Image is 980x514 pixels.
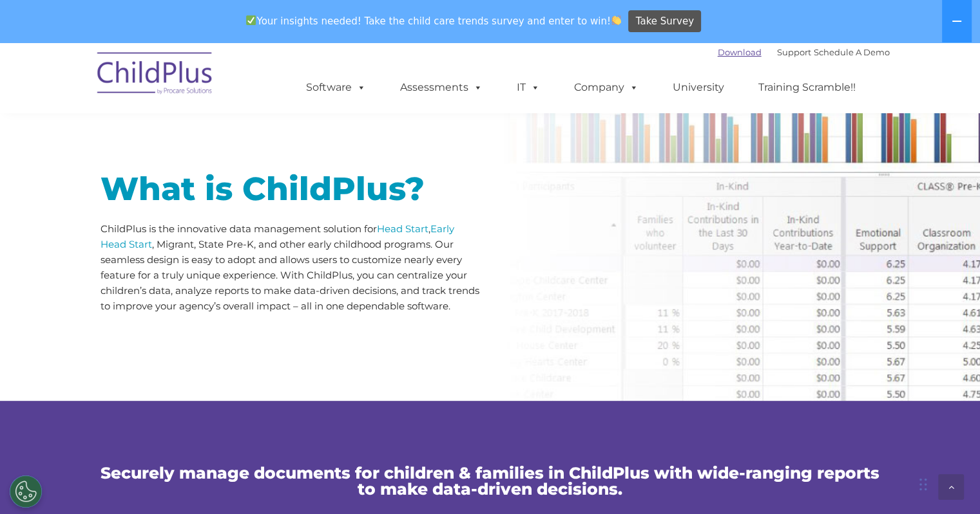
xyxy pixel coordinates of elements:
span: Take Survey [636,10,694,33]
a: Assessments [387,75,495,100]
a: Download [718,47,762,57]
span: Securely manage documents for children & families in ChildPlus with wide-ranging reports to make ... [101,463,879,499]
a: Software [293,75,379,100]
a: Early Head Start [101,223,454,250]
a: Take Survey [628,10,701,33]
h1: What is ChildPlus? [101,173,481,205]
iframe: Chat Widget [916,452,980,514]
a: Support [777,47,811,57]
span: Your insights needed! Take the child care trends survey and enter to win! [241,8,627,33]
img: ✅ [246,15,256,25]
div: Drag [919,465,927,504]
a: IT [504,75,553,100]
img: 👏 [611,15,621,25]
a: Training Scramble!! [745,75,869,100]
button: Cookies Settings [10,475,42,508]
a: Schedule A Demo [814,47,890,57]
font: | [718,47,890,57]
a: University [660,75,737,100]
p: ChildPlus is the innovative data management solution for , , Migrant, State Pre-K, and other earl... [101,221,481,314]
a: Head Start [377,223,428,235]
img: ChildPlus by Procare Solutions [91,43,220,107]
a: Company [561,75,651,100]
